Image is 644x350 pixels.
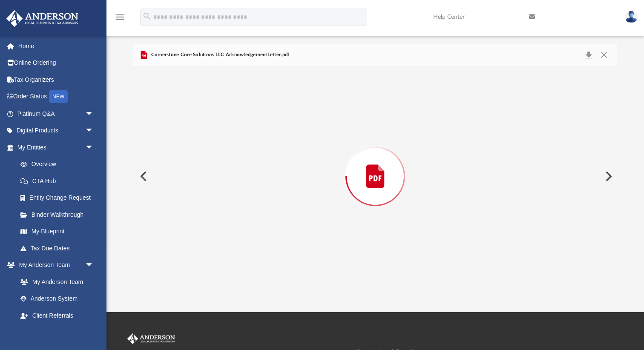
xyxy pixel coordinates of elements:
span: arrow_drop_down [85,139,102,156]
a: Digital Productsarrow_drop_down [6,122,106,139]
a: CTA Hub [12,172,106,189]
span: Cornerstone Core Solutions LLC AcknowledgementLetter.pdf [149,51,289,59]
a: Anderson System [12,290,102,307]
span: arrow_drop_down [85,105,102,123]
a: My Anderson Team [12,273,98,290]
img: Anderson Advisors Platinum Portal [126,333,177,344]
div: NEW [49,90,68,103]
button: Next File [598,164,617,188]
i: search [142,11,152,21]
a: menu [115,16,125,22]
a: Entity Change Request [12,189,106,207]
i: menu [115,12,125,22]
span: arrow_drop_down [85,122,102,140]
button: Download [581,49,596,61]
div: Preview [133,44,617,286]
a: Online Ordering [6,55,106,72]
a: Tax Due Dates [12,240,106,257]
a: Order StatusNEW [6,88,106,106]
a: Client Referrals [12,307,102,324]
a: Home [6,37,106,55]
a: Tax Organizers [6,71,106,88]
a: My Entitiesarrow_drop_down [6,139,106,156]
a: Binder Walkthrough [12,206,106,223]
span: arrow_drop_down [85,257,102,274]
img: Anderson Advisors Platinum Portal [4,10,81,27]
a: My Blueprint [12,223,102,240]
img: User Pic [625,11,638,23]
a: Overview [12,156,106,173]
a: Platinum Q&Aarrow_drop_down [6,105,106,122]
a: My Anderson Teamarrow_drop_down [6,257,102,274]
button: Close [596,49,612,61]
button: Previous File [133,164,152,188]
